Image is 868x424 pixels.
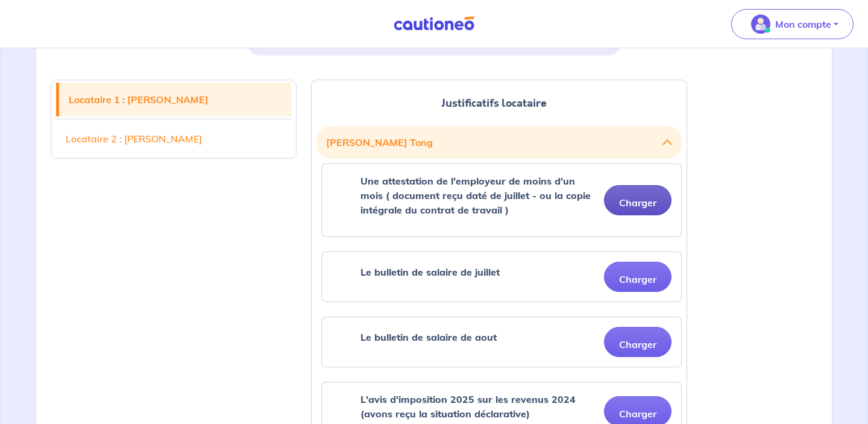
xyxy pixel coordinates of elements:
[321,252,682,302] div: categoryName: le-bulletin-de-salaire-de-juillet, userCategory: cdi
[326,131,672,154] button: [PERSON_NAME] Tong
[604,185,671,215] button: Charger
[360,393,576,420] strong: L'avis d'imposition 2025 sur les revenus 2024 (avons reçu la situation déclarative)
[441,95,547,111] span: Justificatifs locataire
[321,317,682,367] div: categoryName: le-bulletin-de-salaire-de-aout, userCategory: cdi
[604,262,671,292] button: Charger
[751,14,770,34] img: illu_account_valid_menu.svg
[321,163,682,237] div: categoryName: une-attestation-de-lemployeur-de-moins-dun-mois-document-recu-date-de-juillet-ou-la...
[360,331,497,343] strong: Le bulletin de salaire de aout
[59,83,291,116] a: Locataire 1 : [PERSON_NAME]
[389,16,479,31] img: Cautioneo
[360,266,500,278] strong: Le bulletin de salaire de juillet
[56,122,291,156] a: Locataire 2 : [PERSON_NAME]
[731,9,854,39] button: illu_account_valid_menu.svgMon compte
[775,17,831,31] p: Mon compte
[360,175,591,216] strong: Une attestation de l'employeur de moins d'un mois ( document reçu daté de juillet - ou la copie i...
[604,327,671,357] button: Charger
